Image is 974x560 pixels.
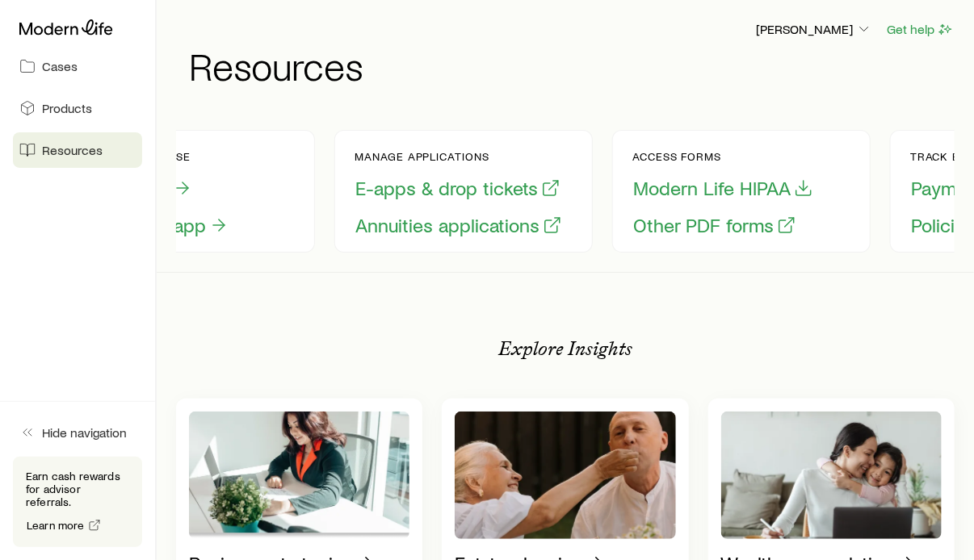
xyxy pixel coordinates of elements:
span: Hide navigation [42,424,127,441]
button: Get help [886,20,955,39]
img: Wealth accumulation [721,412,942,539]
a: Resources [13,132,142,168]
span: Resources [42,142,103,158]
p: [PERSON_NAME] [756,21,872,37]
span: Products [42,100,92,116]
button: Annuities applications [355,213,563,238]
button: E-apps & drop tickets [355,176,561,201]
p: Earn cash rewards for advisor referrals. [26,470,129,508]
h1: Resources [189,46,955,85]
a: Products [13,90,142,126]
div: Earn cash rewards for advisor referrals.Learn more [13,457,142,547]
p: Explore Insights [498,337,632,360]
button: [PERSON_NAME] [755,20,873,40]
button: Hide navigation [13,415,142,450]
button: Modern Life HIPAA [632,176,814,201]
span: Cases [42,58,78,74]
a: Cases [13,48,142,84]
img: Business strategies [189,412,409,539]
button: Other PDF forms [632,213,797,238]
span: Learn more [27,520,85,531]
p: Manage applications [355,150,563,163]
p: Access forms [632,150,814,163]
img: Estate planning [455,412,675,539]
